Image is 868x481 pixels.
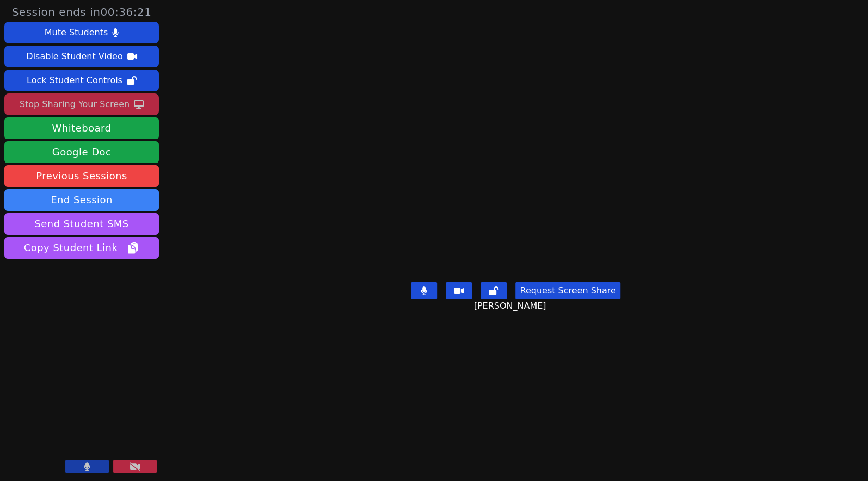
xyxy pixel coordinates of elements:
[4,141,159,163] a: Google Doc
[4,117,159,139] button: Whiteboard
[12,4,152,20] span: Session ends in
[101,5,152,18] time: 00:36:21
[473,299,549,313] span: [PERSON_NAME]
[24,240,139,255] span: Copy Student Link
[4,70,159,91] button: Lock Student Controls
[515,282,620,299] button: Request Screen Share
[4,189,159,211] button: End Session
[4,165,159,187] a: Previous Sessions
[4,46,159,67] button: Disable Student Video
[26,48,122,65] div: Disable Student Video
[27,72,122,89] div: Lock Student Controls
[20,96,130,113] div: Stop Sharing Your Screen
[4,237,159,259] button: Copy Student Link
[4,22,159,43] button: Mute Students
[45,24,108,41] div: Mute Students
[4,93,159,115] button: Stop Sharing Your Screen
[4,213,159,235] button: Send Student SMS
